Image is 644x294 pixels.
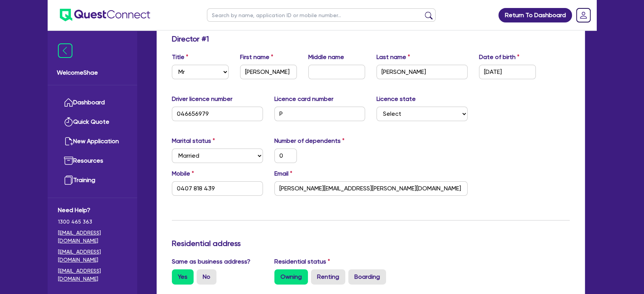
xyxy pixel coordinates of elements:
[376,53,410,62] label: Last name
[172,269,194,284] label: Yes
[240,53,273,62] label: First name
[348,269,386,284] label: Boarding
[58,248,127,264] a: [EMAIL_ADDRESS][DOMAIN_NAME]
[172,239,570,248] h3: Residential address
[274,136,344,145] label: Number of dependents
[172,136,215,145] label: Marital status
[207,8,436,22] input: Search by name, application ID or mobile number...
[172,53,188,62] label: Title
[60,9,150,21] img: quest-connect-logo-blue
[172,169,194,178] label: Mobile
[574,5,593,25] a: Dropdown toggle
[58,267,127,283] a: [EMAIL_ADDRESS][DOMAIN_NAME]
[376,94,416,104] label: Licence state
[64,156,73,165] img: resources
[58,229,127,245] a: [EMAIL_ADDRESS][DOMAIN_NAME]
[479,53,519,62] label: Date of birth
[58,206,127,215] span: Need Help?
[274,269,308,284] label: Owning
[58,132,127,151] a: New Application
[57,68,128,77] span: Welcome Shae
[311,269,345,284] label: Renting
[274,257,330,266] label: Residential status
[479,65,536,79] input: DD / MM / YYYY
[274,169,292,178] label: Email
[274,94,333,104] label: Licence card number
[58,43,72,58] img: icon-menu-close
[64,137,73,146] img: new-application
[197,269,216,284] label: No
[64,117,73,126] img: quick-quote
[58,93,127,112] a: Dashboard
[58,171,127,190] a: Training
[308,53,344,62] label: Middle name
[172,34,209,43] h3: Director # 1
[498,8,572,22] a: Return To Dashboard
[172,94,232,104] label: Driver licence number
[172,257,250,266] label: Same as business address?
[58,112,127,132] a: Quick Quote
[64,176,73,185] img: training
[58,218,127,226] span: 1300 465 363
[58,151,127,171] a: Resources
